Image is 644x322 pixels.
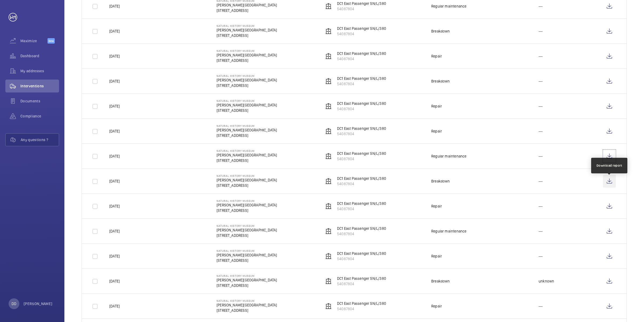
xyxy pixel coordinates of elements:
[539,228,543,234] p: ---
[539,128,543,134] p: ---
[217,224,277,227] p: Natural History Museum
[431,78,450,84] div: Breakdown
[20,113,59,119] span: Compliance
[109,303,120,309] p: [DATE]
[325,78,332,84] img: elevator.svg
[109,253,120,259] p: [DATE]
[325,53,332,59] img: elevator.svg
[325,128,332,134] img: elevator.svg
[337,101,386,106] p: DC1 East Passenger SN/L/380
[109,53,120,59] p: [DATE]
[217,133,277,138] p: [STREET_ADDRESS]
[217,158,277,163] p: [STREET_ADDRESS]
[337,306,386,312] p: 54087804
[217,124,277,127] p: Natural History Museum
[217,177,277,183] p: [PERSON_NAME][GEOGRAPHIC_DATA]
[325,28,332,34] img: elevator.svg
[539,178,543,184] p: ---
[20,83,59,89] span: Interventions
[431,153,466,159] div: Regular maintenance
[337,156,386,162] p: 54087804
[337,301,386,306] p: DC1 East Passenger SN/L/380
[337,231,386,237] p: 54087804
[217,102,277,108] p: [PERSON_NAME][GEOGRAPHIC_DATA]
[337,126,386,131] p: DC1 East Passenger SN/L/380
[217,258,277,263] p: [STREET_ADDRESS]
[217,233,277,238] p: [STREET_ADDRESS]
[217,249,277,252] p: Natural History Museum
[337,256,386,262] p: 54087804
[325,178,332,184] img: elevator.svg
[539,3,543,9] p: ---
[337,181,386,187] p: 54087804
[431,178,450,184] div: Breakdown
[337,6,386,12] p: 54087804
[337,1,386,6] p: DC1 East Passenger SN/L/380
[325,253,332,259] img: elevator.svg
[337,31,386,37] p: 54087804
[539,78,543,84] p: ---
[539,153,543,159] p: ---
[20,98,59,104] span: Documents
[20,53,59,59] span: Dashboard
[539,28,543,34] p: ---
[217,8,277,13] p: [STREET_ADDRESS]
[217,149,277,152] p: Natural History Museum
[325,228,332,234] img: elevator.svg
[109,128,120,134] p: [DATE]
[217,299,277,302] p: Natural History Museum
[431,203,442,209] div: Repair
[337,276,386,281] p: DC1 East Passenger SN/L/380
[217,77,277,83] p: [PERSON_NAME][GEOGRAPHIC_DATA]
[325,103,332,109] img: elevator.svg
[47,38,55,44] span: Beta
[431,53,442,59] div: Repair
[217,174,277,177] p: Natural History Museum
[109,103,120,109] p: [DATE]
[431,228,466,234] div: Regular maintenance
[325,153,332,159] img: elevator.svg
[337,226,386,231] p: DC1 East Passenger SN/L/380
[431,278,450,284] div: Breakdown
[109,28,120,34] p: [DATE]
[325,278,332,284] img: elevator.svg
[217,152,277,158] p: [PERSON_NAME][GEOGRAPHIC_DATA]
[431,3,466,9] div: Regular maintenance
[217,183,277,188] p: [STREET_ADDRESS]
[109,178,120,184] p: [DATE]
[431,253,442,259] div: Repair
[539,103,543,109] p: ---
[217,283,277,288] p: [STREET_ADDRESS]
[109,278,120,284] p: [DATE]
[337,176,386,181] p: DC1 East Passenger SN/L/380
[217,83,277,88] p: [STREET_ADDRESS]
[109,203,120,209] p: [DATE]
[217,227,277,233] p: [PERSON_NAME][GEOGRAPHIC_DATA]
[217,49,277,52] p: Natural History Museum
[539,253,543,259] p: ---
[217,252,277,258] p: [PERSON_NAME][GEOGRAPHIC_DATA]
[109,228,120,234] p: [DATE]
[337,281,386,287] p: 54087804
[12,301,16,306] p: DD
[539,303,543,309] p: ---
[539,278,554,284] p: unknown
[217,274,277,277] p: Natural History Museum
[337,26,386,31] p: DC1 East Passenger SN/L/380
[217,2,277,8] p: [PERSON_NAME][GEOGRAPHIC_DATA]
[217,199,277,202] p: Natural History Museum
[217,52,277,58] p: [PERSON_NAME][GEOGRAPHIC_DATA]
[337,131,386,137] p: 54087804
[217,127,277,133] p: [PERSON_NAME][GEOGRAPHIC_DATA]
[337,251,386,256] p: DC1 East Passenger SN/L/380
[431,128,442,134] div: Repair
[217,308,277,313] p: [STREET_ADDRESS]
[20,68,59,74] span: My addresses
[217,208,277,213] p: [STREET_ADDRESS]
[24,301,53,306] p: [PERSON_NAME]
[337,56,386,62] p: 54087804
[109,78,120,84] p: [DATE]
[431,303,442,309] div: Repair
[217,58,277,63] p: [STREET_ADDRESS]
[539,203,543,209] p: ---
